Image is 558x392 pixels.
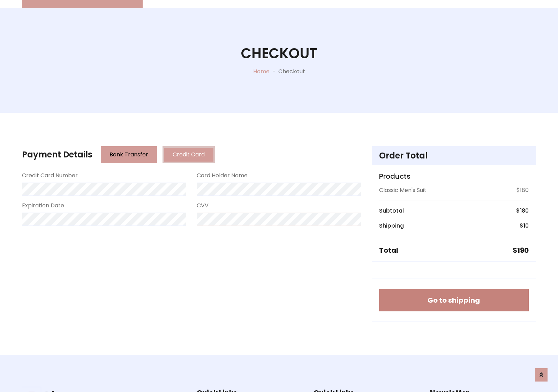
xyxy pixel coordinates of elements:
a: Home [253,67,270,75]
h4: Order Total [379,151,529,161]
span: 180 [520,207,529,215]
p: $180 [516,186,529,194]
label: Credit Card Number [22,171,78,180]
h5: Products [379,172,529,180]
label: Card Holder Name [197,171,248,180]
button: Credit Card [163,146,215,163]
span: 190 [517,245,529,255]
h6: Subtotal [379,207,404,214]
label: Expiration Date [22,201,64,210]
p: - [270,67,278,76]
h6: $ [516,207,529,214]
h1: Checkout [241,45,317,62]
p: Checkout [278,67,305,76]
h5: $ [513,246,529,254]
h6: $ [520,222,529,229]
button: Go to shipping [379,289,529,311]
h6: Shipping [379,222,404,229]
button: Bank Transfer [101,146,157,163]
label: CVV [197,201,209,210]
h5: Total [379,246,398,254]
span: 10 [523,222,529,230]
p: Classic Men's Suit [379,186,427,194]
h4: Payment Details [22,150,92,160]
